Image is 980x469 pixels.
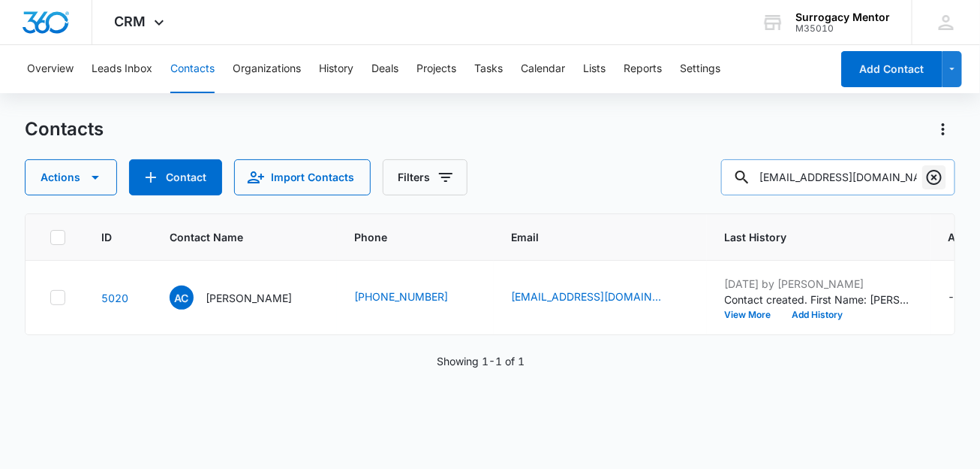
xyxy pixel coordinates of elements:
button: Overview [27,45,74,93]
span: CRM [115,14,146,29]
span: AC [170,286,194,310]
span: Phone [355,229,454,245]
button: Projects [416,45,456,93]
button: Add History [782,310,854,319]
button: Contacts [170,45,215,93]
p: Contact created. First Name: [PERSON_NAME] Last Name: [PERSON_NAME] Phone: [PHONE_NUMBER] Email: ... [725,292,912,307]
span: Last History [725,229,891,245]
div: Phone - (915) 603-2206 - Select to Edit Field [355,289,476,307]
button: Clear [922,165,946,189]
a: [PHONE_NUMBER] [355,289,449,304]
a: [EMAIL_ADDRESS][DOMAIN_NAME] [512,289,662,304]
p: [PERSON_NAME] [206,290,292,306]
div: Email - aliciacarter0317@gmail.com - Select to Edit Field [512,289,689,307]
button: Calendar [521,45,565,93]
button: Deals [371,45,398,93]
button: Actions [931,117,955,141]
input: Search Contacts [721,159,955,195]
div: --- [948,289,969,307]
button: Settings [680,45,720,93]
button: Import Contacts [234,159,371,195]
button: Reports [624,45,662,93]
button: Lists [583,45,606,93]
button: Leads Inbox [92,45,152,93]
button: View More [725,310,782,319]
p: Showing 1-1 of 1 [437,353,525,369]
button: History [319,45,353,93]
button: Organizations [233,45,301,93]
button: Add Contact [841,51,942,87]
div: account id [795,23,890,34]
span: Contact Name [170,229,297,245]
button: Tasks [474,45,503,93]
button: Actions [25,159,117,195]
a: Navigate to contact details page for Alicia Carter [101,292,128,304]
button: Add Contact [129,159,222,195]
p: [DATE] by [PERSON_NAME] [725,276,912,292]
span: Email [512,229,667,245]
span: ID [101,229,112,245]
div: Contact Name - Alicia Carter - Select to Edit Field [170,286,319,310]
button: Filters [383,159,467,195]
h1: Contacts [25,118,104,141]
div: account name [795,11,890,23]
